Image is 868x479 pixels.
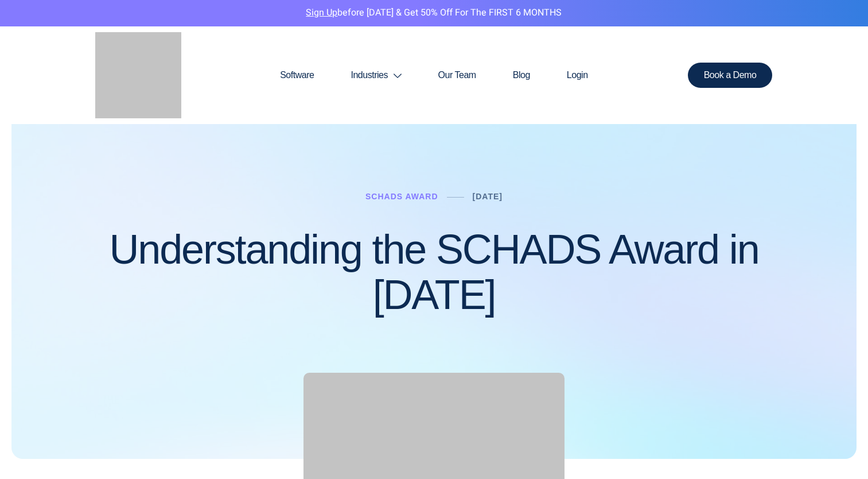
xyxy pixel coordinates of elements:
h1: Understanding the SCHADS Award in [DATE] [96,227,773,318]
a: Our Team [420,48,495,103]
a: Sign Up [306,6,337,20]
a: [DATE] [473,192,503,201]
a: Login [548,48,606,103]
a: Blog [495,48,548,103]
a: Book a Demo [688,63,773,88]
a: Software [262,48,332,103]
a: Industries [332,48,419,103]
p: before [DATE] & Get 50% Off for the FIRST 6 MONTHS [9,6,859,21]
span: Book a Demo [704,71,757,80]
a: Schads Award [365,192,438,201]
